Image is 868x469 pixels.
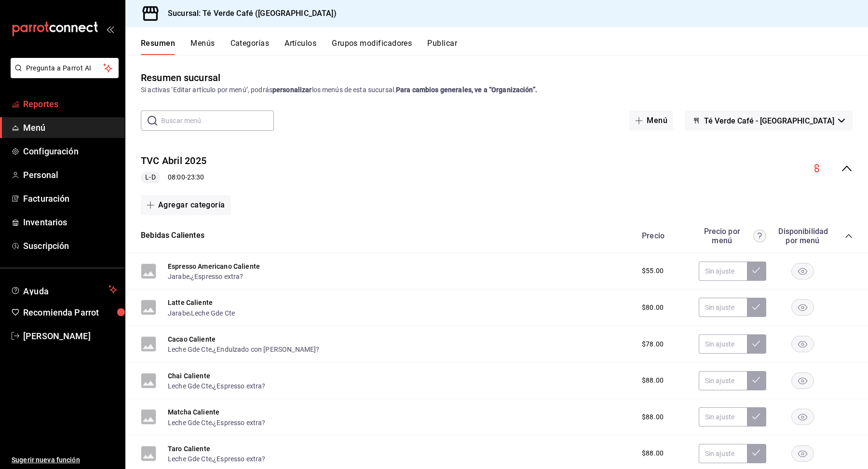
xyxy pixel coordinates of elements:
[141,195,231,215] button: Agregar categoría
[23,330,117,343] span: [PERSON_NAME]
[285,39,316,55] button: Artículos
[7,70,119,80] a: Pregunta a Parrot AI
[168,444,210,454] button: Taro Caliente
[642,339,664,349] span: $78.00
[12,455,117,465] span: Sugerir nueva función
[23,192,117,205] span: Facturación
[23,306,117,319] span: Recomienda Parrot
[23,216,117,229] span: Inventarios
[168,381,266,391] div: ,
[141,39,175,55] button: Resumen
[632,231,694,240] div: Precio
[191,272,243,281] button: ¿Espresso extra?
[332,39,412,55] button: Grupos modificadores
[168,371,210,381] button: Chai Caliente
[642,303,664,313] span: $80.00
[168,272,190,281] button: Jarabe
[161,111,274,130] input: Buscar menú
[23,97,117,110] span: Reportes
[160,8,337,19] h3: Sucursal: Té Verde Café ([GEOGRAPHIC_DATA])
[213,418,265,428] button: ¿Espresso extra?
[642,375,664,386] span: $88.00
[23,145,117,158] span: Configuración
[699,407,747,427] input: Sin ajuste
[213,345,319,354] button: ¿Endulzado con [PERSON_NAME]?
[845,232,853,240] button: collapse-category-row
[699,262,747,281] input: Sin ajuste
[168,307,235,317] div: ,
[168,381,212,391] button: Leche Gde Cte
[168,262,260,271] button: Espresso Americano Caliente
[427,39,457,55] button: Publicar
[272,86,312,94] strong: personalizar
[168,417,266,427] div: ,
[704,116,834,125] span: Té Verde Café - [GEOGRAPHIC_DATA]
[168,308,190,318] button: Jarabe
[699,371,747,390] input: Sin ajuste
[699,334,747,354] input: Sin ajuste
[190,39,215,55] button: Menús
[168,345,212,354] button: Leche Gde Cte
[26,63,104,73] span: Pregunta a Parrot AI
[141,154,206,168] button: TVC Abril 2025
[396,86,537,94] strong: Para cambios generales, ve a “Organización”.
[141,172,159,182] span: L-D
[231,39,270,55] button: Categorías
[213,454,265,464] button: ¿Espresso extra?
[168,334,216,344] button: Cacao Caliente
[141,39,868,55] div: navigation tabs
[213,381,265,391] button: ¿Espresso extra?
[168,454,266,464] div: ,
[191,308,235,318] button: Leche Gde Cte
[642,266,664,276] span: $55.00
[699,444,747,463] input: Sin ajuste
[629,110,673,131] button: Menú
[168,454,212,464] button: Leche Gde Cte
[642,412,664,422] span: $88.00
[23,121,117,134] span: Menú
[778,227,827,245] div: Disponibilidad por menú
[141,230,204,241] button: Bebidas Calientes
[168,271,260,281] div: ,
[141,85,853,95] div: Si activas ‘Editar artículo por menú’, podrás los menús de esta sucursal.
[699,227,766,245] div: Precio por menú
[141,70,220,85] div: Resumen sucursal
[11,58,119,78] button: Pregunta a Parrot AI
[168,418,212,428] button: Leche Gde Cte
[23,168,117,181] span: Personal
[168,344,319,354] div: ,
[168,298,213,307] button: Latte Caliente
[125,146,868,191] div: collapse-menu-row
[23,284,105,295] span: Ayuda
[642,448,664,458] span: $88.00
[168,407,219,417] button: Matcha Caliente
[699,298,747,317] input: Sin ajuste
[106,25,114,33] button: open_drawer_menu
[141,172,206,183] div: 08:00 - 23:30
[23,239,117,252] span: Suscripción
[685,110,853,131] button: Té Verde Café - [GEOGRAPHIC_DATA]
